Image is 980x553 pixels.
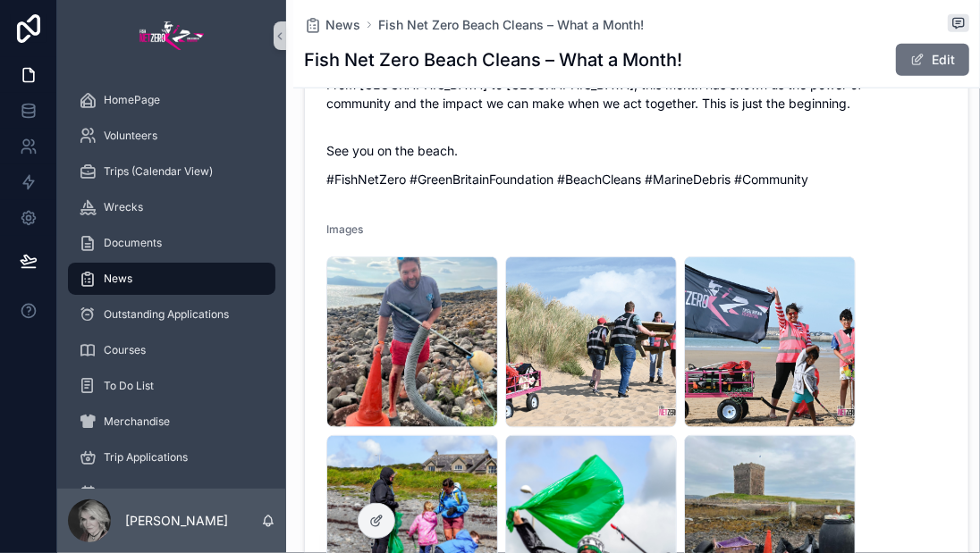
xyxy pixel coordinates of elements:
a: Merchandise [68,406,275,438]
a: Outstanding Applications [68,298,275,331]
a: Fish Net Zero Beach Cleans – What a Month! [378,16,644,34]
a: Volunteers [68,120,275,152]
a: Documents [68,227,275,259]
p: [PERSON_NAME] [125,512,228,530]
a: News [68,263,275,295]
img: App logo [139,21,204,50]
span: Outstanding Applications [104,307,229,322]
h1: Fish Net Zero Beach Cleans – What a Month! [304,47,682,72]
span: News [104,272,132,286]
a: Courses [68,334,275,366]
span: Trip Applications [104,450,188,465]
span: Wrecks [104,200,143,214]
a: To Do List [68,370,275,402]
button: Edit [896,44,969,76]
a: HomePage [68,84,275,116]
a: Trip Applications [68,441,275,473]
span: News [325,16,360,34]
a: Merch Orders [68,477,275,509]
a: Wrecks [68,191,275,223]
a: Trips (Calendar View) [68,155,275,188]
a: News [304,16,360,34]
p: From [GEOGRAPHIC_DATA] to [GEOGRAPHIC_DATA], this month has shown us the power of community and t... [326,75,947,113]
span: Volunteers [104,129,157,143]
span: Merch Orders [104,486,174,500]
span: Courses [104,343,146,357]
span: Merchandise [104,415,170,429]
span: Trips (Calendar View) [104,164,213,179]
div: scrollable content [57,71,286,489]
span: HomePage [104,93,160,107]
span: To Do List [104,379,154,393]
p: See you on the beach. [326,141,947,160]
span: Images [326,222,363,236]
span: Documents [104,236,162,250]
